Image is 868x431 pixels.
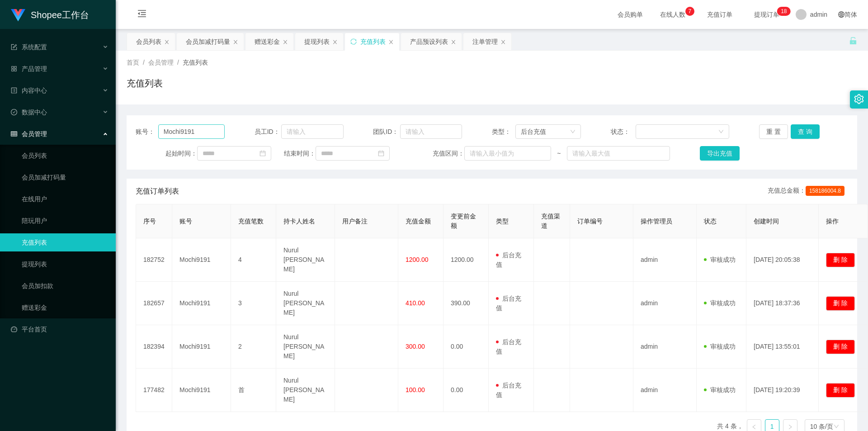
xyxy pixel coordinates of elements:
span: 后台充值 [496,251,521,268]
button: 删 除 [826,296,855,311]
i: 图标: global [838,11,844,18]
span: 类型 [496,218,509,225]
span: 内容中心 [11,87,47,94]
td: Nurul [PERSON_NAME] [276,325,335,369]
a: Shopee工作台 [11,11,89,18]
span: / [177,59,179,66]
a: 图标: dashboard平台首页 [11,320,108,338]
span: 在线人数 [656,11,690,18]
td: 177482 [136,369,172,412]
p: 8 [784,7,787,16]
div: 提现列表 [304,33,330,50]
span: 结束时间： [284,149,316,158]
input: 请输入最小值为 [464,146,551,161]
span: 后台充值 [496,382,521,398]
i: 图标: close [388,39,394,45]
span: 员工ID： [255,127,281,137]
button: 重 置 [759,124,788,139]
td: 0.00 [443,325,489,369]
td: Mochi9191 [172,282,231,325]
div: 赠送彩金 [255,33,280,50]
td: 4 [231,238,276,282]
i: 图标: profile [11,87,17,94]
a: 充值列表 [22,233,108,251]
td: Nurul [PERSON_NAME] [276,282,335,325]
span: 操作管理员 [641,218,672,225]
span: 首页 [127,59,139,66]
i: 图标: calendar [378,150,384,156]
button: 查 询 [791,124,820,139]
span: 充值笔数 [238,218,264,225]
i: 图标: unlock [849,37,857,45]
span: 158186004.8 [806,186,844,196]
td: admin [633,369,697,412]
span: 起始时间： [165,149,197,158]
input: 请输入 [281,124,344,139]
td: admin [633,282,697,325]
span: 审核成功 [704,343,736,350]
span: 会员管理 [11,130,47,137]
a: 会员加减打码量 [22,168,108,186]
span: 状态 [704,218,717,225]
span: 操作 [826,218,839,225]
i: 图标: down [570,129,576,135]
button: 删 除 [826,253,855,267]
span: 产品管理 [11,65,47,72]
span: 300.00 [406,343,425,350]
span: ~ [551,149,566,158]
div: 充值总金额： [768,186,848,197]
td: Mochi9191 [172,238,231,282]
h1: 充值列表 [127,76,163,90]
td: 182752 [136,238,172,282]
a: 会员加扣款 [22,277,108,295]
span: 充值订单列表 [136,186,179,197]
span: / [143,59,145,66]
td: [DATE] 19:20:39 [746,369,819,412]
td: 3 [231,282,276,325]
p: 7 [689,7,692,16]
td: 0.00 [443,369,489,412]
span: 后台充值 [496,338,521,355]
i: 图标: close [451,39,456,45]
a: 赠送彩金 [22,298,108,317]
a: 在线用户 [22,190,108,208]
i: 图标: check-circle-o [11,109,17,115]
i: 图标: close [164,39,170,45]
i: 图标: calendar [259,150,266,156]
input: 请输入 [400,124,462,139]
td: 1200.00 [443,238,489,282]
span: 会员管理 [148,59,174,66]
p: 1 [781,7,784,16]
span: 用户备注 [342,218,368,225]
span: 充值订单 [703,11,737,18]
i: 图标: table [11,131,17,137]
sup: 18 [777,7,790,16]
td: Nurul [PERSON_NAME] [276,369,335,412]
td: Mochi9191 [172,369,231,412]
span: 订单编号 [577,218,603,225]
td: admin [633,325,697,369]
i: 图标: close [283,39,288,45]
span: 类型： [492,127,515,137]
span: 充值渠道 [541,213,560,229]
span: 100.00 [406,386,425,393]
i: 图标: close [332,39,338,45]
div: 会员列表 [136,33,161,50]
div: 后台充值 [521,125,546,138]
span: 审核成功 [704,256,736,263]
i: 图标: form [11,44,17,50]
sup: 7 [685,7,694,16]
i: 图标: menu-fold [127,0,157,29]
td: 首 [231,369,276,412]
span: 410.00 [406,299,425,307]
td: [DATE] 20:05:38 [746,238,819,282]
span: 审核成功 [704,299,736,307]
td: 182657 [136,282,172,325]
i: 图标: left [751,424,757,430]
span: 持卡人姓名 [283,218,315,225]
span: 账号 [179,218,192,225]
span: 账号： [136,127,158,137]
td: 390.00 [443,282,489,325]
td: [DATE] 13:55:01 [746,325,819,369]
a: 提现列表 [22,255,108,273]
